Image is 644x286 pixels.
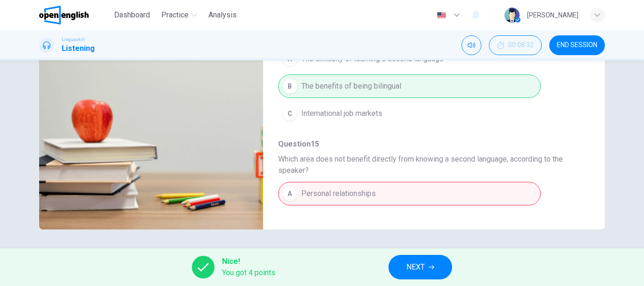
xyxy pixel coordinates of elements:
[527,9,578,21] div: [PERSON_NAME]
[161,9,189,21] span: Practice
[39,6,110,25] a: OpenEnglish logo
[110,7,154,24] button: Dashboard
[462,35,481,55] div: Mute
[222,256,275,267] span: Nice!
[278,139,575,150] span: Question 15
[489,35,542,55] button: 00:08:32
[278,154,575,176] span: Which area does not benefit directly from knowing a second language, according to the speaker?
[39,6,89,25] img: OpenEnglish logo
[549,35,605,55] button: END SESSION
[504,8,520,23] img: Profile picture
[39,10,263,229] img: Listen to Bridget, a professor, talk about the benefits of learning a second language
[157,7,201,24] button: Practice
[388,255,452,279] button: NEXT
[489,35,542,55] div: Hide
[508,41,534,49] span: 00:08:32
[436,12,447,19] img: en
[205,7,240,24] button: Analysis
[114,9,150,21] span: Dashboard
[208,9,237,21] span: Analysis
[62,36,85,43] span: Linguaskill
[222,267,275,278] span: You got 4 points
[62,43,95,54] h1: Listening
[557,41,597,49] span: END SESSION
[406,261,425,274] span: NEXT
